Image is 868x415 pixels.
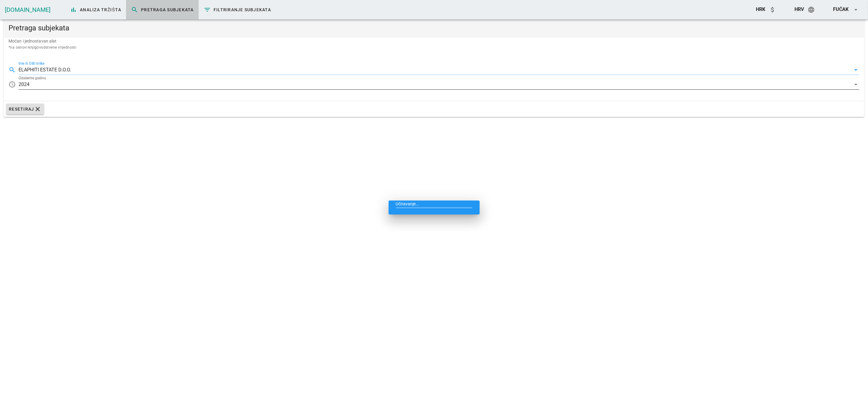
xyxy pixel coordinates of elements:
span: HRK [756,6,765,12]
div: Pretraga subjekata [4,18,864,38]
i: access_time [9,81,16,88]
i: attach_money [769,6,776,13]
input: Počnite upisivati za pretragu [19,65,851,75]
label: Ime ili OIB tvrtke [19,61,45,66]
button: Resetiraj [6,104,44,115]
div: Odaberite godinu2024 [19,80,859,89]
i: language [808,6,815,13]
i: bar_chart [70,6,77,13]
div: Učitavanje... [389,201,480,214]
label: Odaberite godinu [19,76,46,81]
span: hrv [794,6,804,12]
span: Fućak [833,6,849,12]
i: arrow_drop_down [852,66,859,74]
div: Moćan i jednostavan alat [4,38,864,55]
span: Analiza tržišta [70,6,121,13]
i: arrow_drop_down [852,6,859,13]
div: *na osnovi knjigovodstvene vrijednosti [9,44,859,50]
span: Filtriranje subjekata [204,6,271,13]
span: Resetiraj [9,105,42,113]
i: clear [34,105,42,113]
a: [DOMAIN_NAME] [5,6,50,13]
i: arrow_drop_down [852,81,859,88]
i: search [131,6,138,13]
span: Pretraga subjekata [131,6,194,13]
i: search [9,66,16,74]
i: filter_list [204,6,211,13]
div: 2024 [19,82,29,87]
